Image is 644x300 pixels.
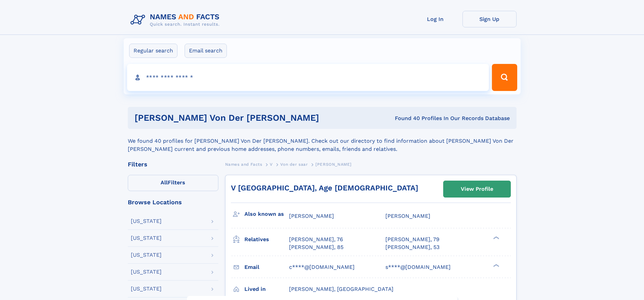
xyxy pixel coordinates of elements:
[131,286,162,292] div: [US_STATE]
[289,286,393,292] span: [PERSON_NAME], [GEOGRAPHIC_DATA]
[131,269,162,275] div: [US_STATE]
[289,236,343,243] a: [PERSON_NAME], 76
[461,181,493,197] div: View Profile
[492,236,500,240] div: ❯
[315,162,352,167] span: [PERSON_NAME]
[135,114,357,122] h1: [PERSON_NAME] von der [PERSON_NAME]
[128,199,218,205] div: Browse Locations
[128,161,218,167] div: Filters
[131,218,162,224] div: [US_STATE]
[131,235,162,241] div: [US_STATE]
[185,44,227,58] label: Email search
[385,244,439,251] a: [PERSON_NAME], 53
[385,236,439,243] a: [PERSON_NAME], 79
[128,11,225,29] img: Logo Names and Facts
[161,179,168,186] span: All
[492,64,517,91] button: Search Button
[129,44,177,58] label: Regular search
[131,252,162,258] div: [US_STATE]
[128,129,517,153] div: We found 40 profiles for [PERSON_NAME] Von Der [PERSON_NAME]. Check out our directory to find inf...
[244,261,289,273] h3: Email
[357,115,510,122] div: Found 40 Profiles In Our Records Database
[128,175,218,191] label: Filters
[289,244,343,251] a: [PERSON_NAME], 85
[444,181,510,197] a: View Profile
[408,11,462,27] a: Log In
[280,160,308,168] a: Von der saar
[225,160,262,168] a: Names and Facts
[462,11,517,27] a: Sign Up
[270,162,273,167] span: V
[280,162,308,167] span: Von der saar
[244,234,289,245] h3: Relatives
[385,213,430,219] span: [PERSON_NAME]
[127,64,489,91] input: search input
[231,184,418,192] a: V [GEOGRAPHIC_DATA], Age [DEMOGRAPHIC_DATA]
[492,263,500,268] div: ❯
[289,213,334,219] span: [PERSON_NAME]
[270,160,273,168] a: V
[244,208,289,220] h3: Also known as
[244,283,289,295] h3: Lived in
